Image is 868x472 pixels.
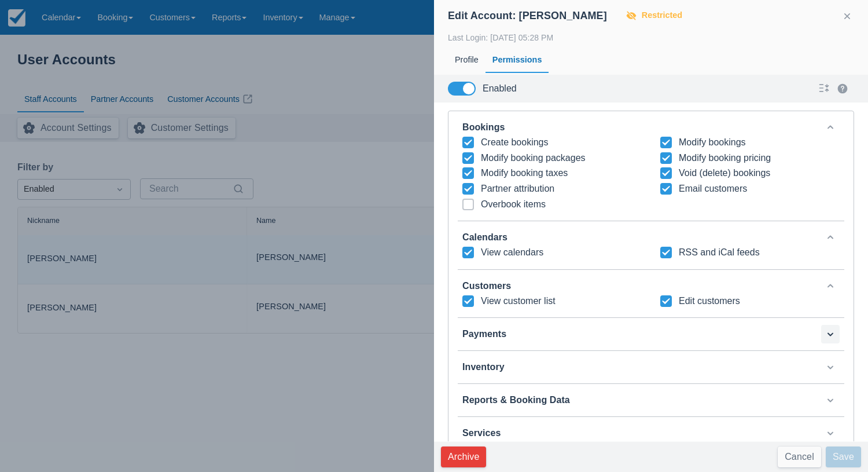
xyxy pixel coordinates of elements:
[462,360,505,374] div: Inventory
[483,83,517,94] div: Enabled
[481,183,554,195] div: Partner attribution
[679,247,760,258] div: RSS and iCal feeds
[448,31,854,45] div: Last Login: [DATE] 05:28 PM
[481,295,556,307] div: View customer list
[462,120,505,134] div: Bookings
[486,47,549,74] div: Permissions
[462,279,511,293] div: Customers
[679,137,746,148] div: Modify bookings
[462,393,570,407] div: Reports & Booking Data
[462,426,501,440] div: Services
[462,327,506,341] div: Payments
[481,152,586,164] div: Modify booking packages
[778,447,821,467] button: Cancel
[448,47,486,74] div: Profile
[462,230,507,244] div: Calendars
[679,183,747,195] div: Email customers
[481,167,568,179] div: Modify booking taxes
[679,295,740,307] div: Edit customers
[481,199,546,210] div: Overbook items
[448,9,607,23] div: Edit Account: [PERSON_NAME]
[441,447,486,467] button: Archive
[679,152,771,164] div: Modify booking pricing
[481,137,549,148] div: Create bookings
[637,9,682,22] strong: Restricted
[481,247,543,258] div: View calendars
[626,10,637,21] span: VisibleDisabled
[679,167,770,179] div: Void (delete) bookings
